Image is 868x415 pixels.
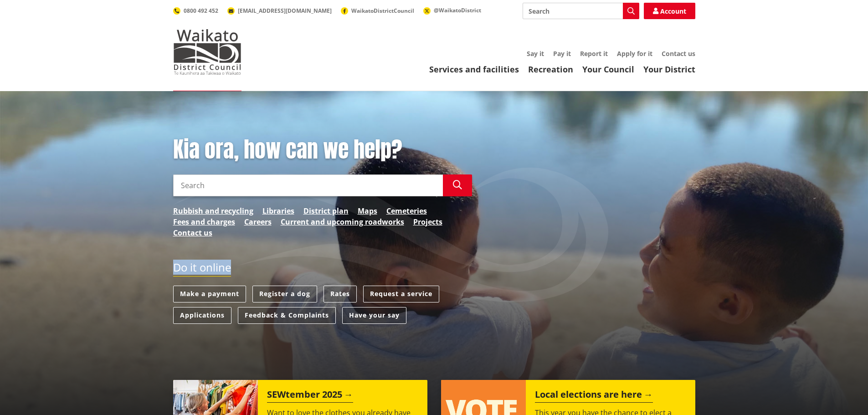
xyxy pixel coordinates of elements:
[184,7,218,15] span: 0800 492 452
[662,49,695,58] a: Contact us
[238,7,332,15] span: [EMAIL_ADDRESS][DOMAIN_NAME]
[238,307,336,324] a: Feedback & Complaints
[173,205,253,216] a: Rubbish and recycling
[363,286,439,302] a: Request a service
[826,377,859,410] iframe: Messenger Launcher
[617,49,652,58] a: Apply for it
[281,216,404,227] a: Current and upcoming roadworks
[582,64,634,75] a: Your Council
[173,261,231,277] h2: Do it online
[173,307,231,324] a: Applications
[423,6,481,14] a: @WaikatoDistrict
[644,3,695,19] a: Account
[227,7,332,15] a: [EMAIL_ADDRESS][DOMAIN_NAME]
[341,7,414,15] a: WaikatoDistrictCouncil
[267,389,353,403] h2: SEWtember 2025
[553,49,571,58] a: Pay it
[434,6,481,14] span: @WaikatoDistrict
[173,227,212,238] a: Contact us
[252,286,317,302] a: Register a dog
[262,205,294,216] a: Libraries
[386,205,427,216] a: Cemeteries
[342,307,406,324] a: Have your say
[324,286,357,302] a: Rates
[523,3,639,19] input: Search input
[528,64,573,75] a: Recreation
[173,286,246,302] a: Make a payment
[244,216,272,227] a: Careers
[535,389,653,403] h2: Local elections are here
[173,7,218,15] a: 0800 492 452
[173,174,443,196] input: Search input
[643,64,695,75] a: Your District
[351,7,414,15] span: WaikatoDistrictCouncil
[173,216,235,227] a: Fees and charges
[527,49,544,58] a: Say it
[413,216,442,227] a: Projects
[429,64,519,75] a: Services and facilities
[173,29,241,75] img: Waikato District Council - Te Kaunihera aa Takiwaa o Waikato
[580,49,608,58] a: Report it
[303,205,349,216] a: District plan
[173,137,472,163] h1: Kia ora, how can we help?
[358,205,377,216] a: Maps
